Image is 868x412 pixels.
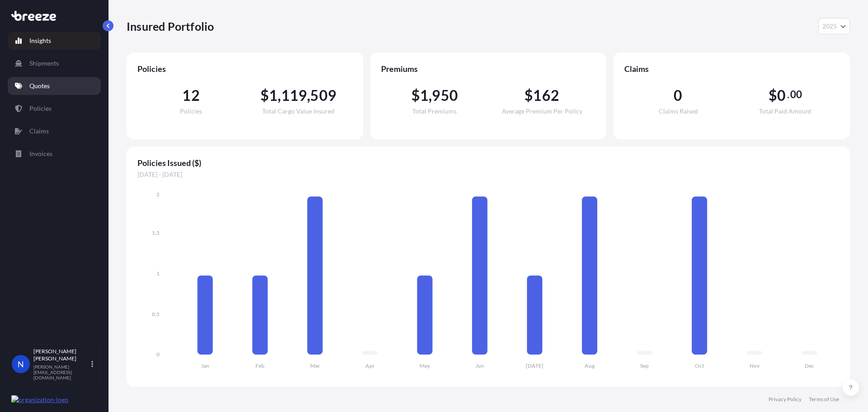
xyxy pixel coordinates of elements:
[307,88,310,103] span: ,
[8,145,101,163] a: Invoices
[281,88,307,103] span: 119
[790,91,802,98] span: 00
[659,108,698,114] span: Claims Raised
[11,395,68,404] img: organization-logo
[809,396,839,403] a: Terms of Use
[152,229,160,236] tspan: 1.5
[365,362,375,369] tspan: Apr
[310,362,320,369] tspan: Mar
[769,396,802,403] a: Privacy Policy
[8,54,101,72] a: Shipments
[278,88,281,103] span: ,
[533,88,559,103] span: 162
[260,88,269,103] span: $
[201,362,209,369] tspan: Jan
[29,81,50,90] p: Quotes
[137,157,839,168] span: Policies Issued ($)
[429,88,432,103] span: ,
[8,32,101,50] a: Insights
[8,122,101,140] a: Claims
[156,270,160,277] tspan: 1
[381,63,596,74] span: Premiums
[432,88,458,103] span: 950
[805,362,814,369] tspan: Dec
[674,88,682,103] span: 0
[152,311,160,317] tspan: 0.5
[182,88,199,103] span: 12
[29,59,59,68] p: Shipments
[310,88,336,103] span: 509
[8,99,101,118] a: Policies
[127,19,214,33] p: Insured Portfolio
[33,348,90,362] p: [PERSON_NAME] [PERSON_NAME]
[156,191,160,198] tspan: 2
[29,127,49,136] p: Claims
[787,91,789,98] span: .
[624,63,839,74] span: Claims
[502,108,582,114] span: Average Premium Per Policy
[777,88,786,103] span: 0
[18,360,24,369] span: N
[29,36,51,45] p: Insights
[526,362,543,369] tspan: [DATE]
[524,88,533,103] span: $
[180,108,202,114] span: Policies
[695,362,704,369] tspan: Oct
[476,362,484,369] tspan: Jun
[759,108,811,114] span: Total Paid Amount
[137,63,352,74] span: Policies
[269,88,278,103] span: 1
[750,362,760,369] tspan: Nov
[420,362,430,369] tspan: May
[822,22,837,31] span: 2025
[640,362,649,369] tspan: Sep
[818,18,850,34] button: Year Selector
[769,88,777,103] span: $
[29,149,52,158] p: Invoices
[585,362,595,369] tspan: Aug
[33,364,90,380] p: [PERSON_NAME][EMAIL_ADDRESS][DOMAIN_NAME]
[156,351,160,358] tspan: 0
[8,77,101,95] a: Quotes
[262,108,335,114] span: Total Cargo Value Insured
[29,104,52,113] p: Policies
[420,88,429,103] span: 1
[137,170,839,179] span: [DATE] - [DATE]
[412,108,457,114] span: Total Premiums
[255,362,264,369] tspan: Feb
[411,88,420,103] span: $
